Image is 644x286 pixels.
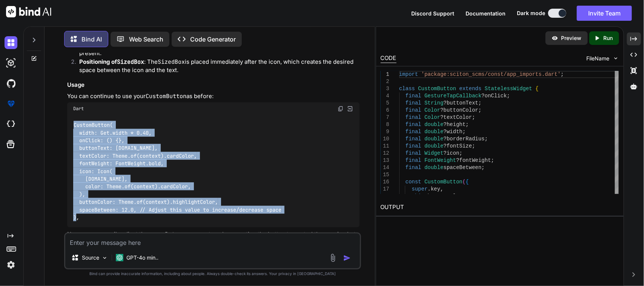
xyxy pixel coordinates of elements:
[485,136,488,142] span: ;
[443,100,446,106] span: ?
[440,186,443,192] span: ,
[411,9,454,17] button: Discord Support
[406,143,421,149] span: final
[587,55,610,62] span: FileName
[406,129,421,135] span: final
[381,171,389,178] div: 15
[329,254,337,262] img: attachment
[399,71,418,77] span: import
[406,107,421,113] span: final
[424,100,443,106] span: String
[443,165,481,171] span: spaceBetween
[406,93,421,99] span: final
[406,179,421,185] span: const
[424,136,443,142] span: double
[517,9,545,17] span: Dark mode
[376,198,624,216] h2: OUTPUT
[381,186,389,193] div: 17
[443,136,446,142] span: ?
[64,271,361,277] p: Bind can provide inaccurate information, including about people. Always double-check its answers....
[447,121,466,128] span: height
[427,186,430,192] span: .
[381,54,397,63] div: CODE
[424,157,456,163] span: FontWeight
[463,179,466,185] span: (
[424,179,463,185] span: CustomButton
[424,114,440,120] span: Color
[424,193,427,199] span: .
[399,86,415,92] span: class
[406,157,421,163] span: final
[485,93,507,99] span: onClick
[424,93,481,99] span: GestureTapCallback
[67,92,360,101] p: You can continue to use your as before:
[424,121,443,128] span: double
[485,86,532,92] span: StatelessWidget
[381,114,389,121] div: 7
[424,165,443,171] span: double
[447,100,478,106] span: buttonText
[381,157,389,164] div: 13
[577,6,632,21] button: Invite Team
[472,143,475,149] span: ;
[491,157,494,163] span: ;
[67,81,360,89] h3: Usage
[411,10,454,17] span: Discord Support
[447,150,460,156] span: icon
[73,106,84,112] span: Dart
[507,93,510,99] span: ;
[5,77,17,90] img: githubDark
[440,107,443,113] span: ?
[424,129,443,135] span: double
[381,128,389,135] div: 9
[443,129,446,135] span: ?
[424,107,440,113] span: Color
[447,143,472,149] span: fontSize
[421,71,561,77] span: 'package:sciton_scms/const/app_imports.dart'
[613,55,619,62] img: chevron down
[381,71,389,78] div: 1
[459,150,462,156] span: ;
[443,143,446,149] span: ?
[406,136,421,142] span: final
[6,6,51,17] img: Bind AI
[459,157,491,163] span: fontWeight
[459,86,481,92] span: extends
[79,58,144,65] strong: Positioning of
[347,105,354,112] img: Open in Browser
[190,35,236,44] p: Code Generator
[463,129,466,135] span: ;
[5,97,17,110] img: premium
[381,135,389,143] div: 10
[424,150,443,156] span: Widget
[466,10,506,17] span: Documentation
[5,258,17,271] img: settings
[81,35,102,44] p: Bind AI
[463,193,466,199] span: ,
[381,143,389,150] div: 11
[381,150,389,157] div: 12
[443,107,478,113] span: buttonColor
[73,121,281,221] code: CustomButton( width: Get.width * 0.40, onClick: () {}, buttonText: [DOMAIN_NAME], textColor: Them...
[406,165,421,171] span: final
[406,150,421,156] span: final
[5,57,17,69] img: darkAi-studio
[5,118,17,131] img: cloudideIcon
[338,106,344,112] img: copy
[418,86,456,92] span: CustomButton
[146,92,186,100] code: CustomButton
[381,193,389,200] div: 18
[82,254,99,261] p: Source
[552,35,558,42] img: preview
[116,254,123,261] img: GPT-4o mini
[466,179,469,185] span: {
[412,186,427,192] span: super
[73,58,360,75] li: : The is placed immediately after the icon, which creates the desired space between the icon and ...
[126,254,158,261] p: GPT-4o min..
[478,100,481,106] span: ;
[381,85,389,92] div: 3
[381,78,389,85] div: 2
[424,143,443,149] span: double
[158,58,185,66] code: SizedBox
[381,92,389,100] div: 4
